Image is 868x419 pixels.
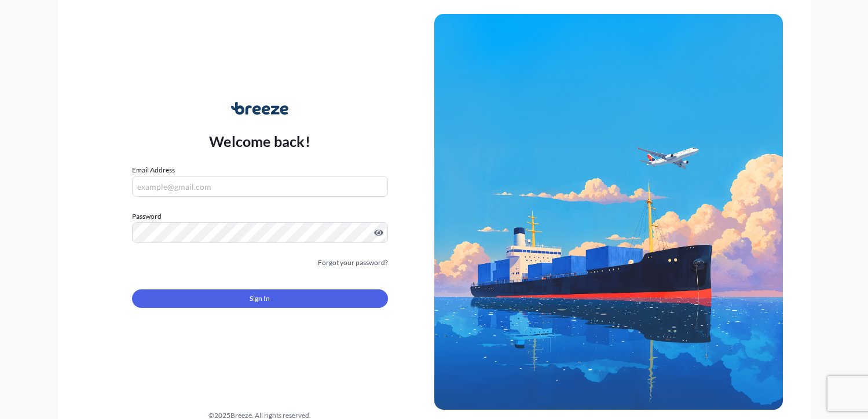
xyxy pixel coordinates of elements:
label: Password [132,211,388,222]
a: Forgot your password? [318,257,388,269]
img: Ship illustration [434,14,783,410]
input: example@gmail.com [132,176,388,197]
label: Email Address [132,164,175,176]
button: Sign In [132,289,388,308]
p: Welcome back! [209,132,310,150]
span: Sign In [250,293,270,304]
button: Show password [374,228,383,237]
